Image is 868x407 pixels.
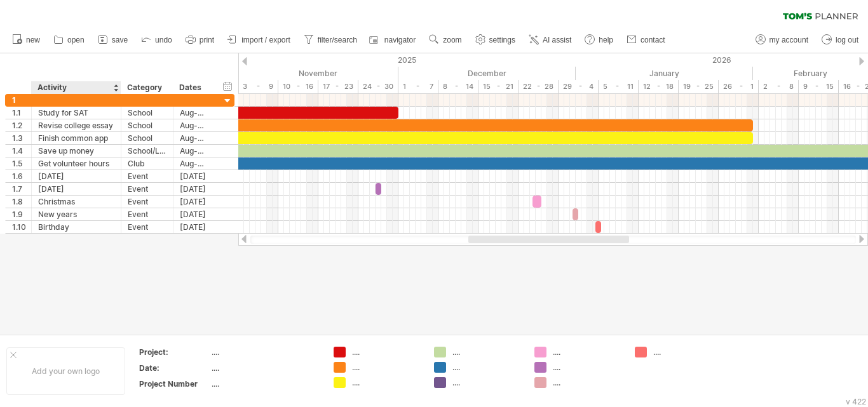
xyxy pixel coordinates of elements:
span: settings [489,36,515,44]
a: undo [138,32,176,48]
div: Finish common app [38,132,114,144]
div: Revise college essay [38,119,114,131]
div: 1 - 7 [398,80,438,93]
div: .... [352,362,421,373]
div: v 422 [846,397,866,406]
div: Date: [139,363,209,373]
div: 17 - 23 [318,80,358,93]
div: School [128,119,166,131]
div: 15 - 21 [478,80,519,93]
div: 19 - 25 [679,80,719,93]
div: Event [128,221,166,233]
div: 3 - 9 [238,80,278,93]
div: .... [212,347,318,357]
div: 1.5 [12,157,31,170]
div: Add your own logo [6,347,125,395]
div: 24 - 30 [358,80,398,93]
div: Event [128,170,166,182]
div: School [128,107,166,119]
a: filter/search [301,32,361,48]
a: import / export [224,32,294,48]
div: [DATE] [180,221,208,233]
div: School/Life [128,145,166,157]
div: .... [452,362,522,373]
div: January 2026 [576,67,753,80]
div: 26 - 1 [719,80,759,93]
div: Aug-Jan [180,132,208,144]
div: 1.10 [12,221,31,233]
span: open [67,36,85,44]
div: 12 - 18 [639,80,679,93]
div: Save up money [38,145,114,157]
div: Birthday [38,221,114,233]
a: open [50,32,88,48]
div: 1.7 [12,183,31,195]
div: 1.1 [12,107,31,119]
div: .... [352,347,421,357]
div: 5 - 11 [599,80,639,93]
a: my account [752,32,812,48]
div: Project: [139,347,209,357]
span: log out [836,36,858,44]
div: Dates [179,81,207,94]
div: [DATE] [180,170,208,182]
div: 2 - 8 [759,80,799,93]
div: .... [452,347,522,357]
span: print [200,36,214,44]
div: [DATE] [180,183,208,195]
div: Aug-Jan [180,119,208,131]
div: 1.2 [12,119,31,131]
div: Activity [37,81,114,94]
div: 9 - 15 [799,80,839,93]
div: 1.9 [12,208,31,220]
div: Event [128,183,166,195]
div: School [128,132,166,144]
span: help [599,36,613,44]
div: Get volunteer hours [38,157,114,170]
span: my account [770,36,808,44]
div: [DATE] [38,170,114,182]
div: .... [553,362,622,373]
div: .... [553,347,622,357]
div: [DATE] [180,208,208,220]
div: New years [38,208,114,220]
div: Aug-Nov [180,107,208,119]
span: navigator [384,36,416,44]
div: 8 - 14 [438,80,478,93]
div: Event [128,208,166,220]
div: 1.6 [12,170,31,182]
a: navigator [367,32,419,48]
div: December 2025 [398,67,576,80]
span: filter/search [318,36,357,44]
div: Christmas [38,196,114,208]
div: Event [128,196,166,208]
div: [DATE] [38,183,114,195]
div: 1.3 [12,132,31,144]
a: help [581,32,617,48]
span: AI assist [543,36,571,44]
div: Study for SAT [38,107,114,119]
div: .... [653,347,722,357]
a: contact [623,32,669,48]
a: settings [472,32,519,48]
div: .... [452,377,522,388]
div: 10 - 16 [278,80,318,93]
span: import / export [241,36,290,44]
div: .... [352,377,421,388]
a: log out [818,32,862,48]
div: .... [212,363,318,373]
div: Aug-May [180,145,208,157]
div: [DATE] [180,196,208,208]
a: AI assist [526,32,575,48]
div: November 2025 [227,67,398,80]
div: 1.4 [12,145,31,157]
span: undo [155,36,172,44]
span: new [26,36,40,44]
a: print [182,32,218,48]
div: 1.8 [12,196,31,208]
div: 1 [12,94,31,106]
div: Category [127,81,166,94]
span: contact [641,36,665,44]
a: save [95,32,132,48]
div: Project Number [139,378,209,389]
